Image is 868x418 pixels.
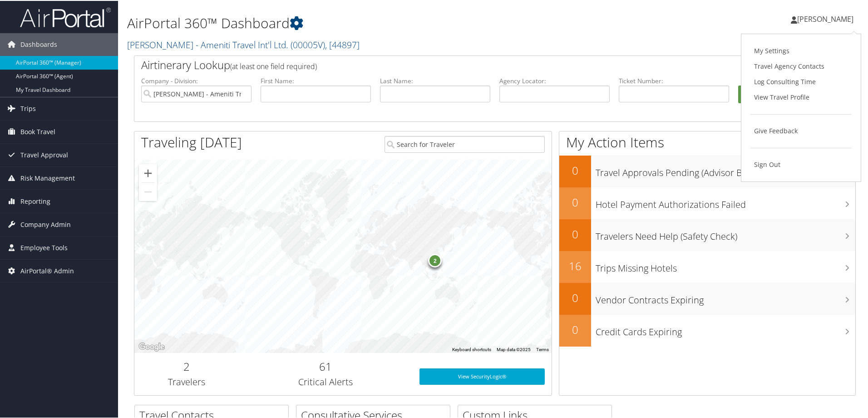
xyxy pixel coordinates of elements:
h2: 0 [559,194,591,209]
span: Book Travel [20,120,55,142]
span: Map data ©2025 [497,346,531,351]
button: Keyboard shortcuts [452,346,491,352]
span: Travel Approval [20,143,68,166]
a: 0Travelers Need Help (Safety Check) [559,218,855,250]
span: (at least one field required) [230,60,317,71]
a: 0Credit Cards Expiring [559,314,855,346]
h2: 0 [559,226,591,241]
h1: My Action Items [559,132,855,151]
a: View Travel Profile [750,89,852,104]
a: Log Consulting Time [750,73,852,89]
span: Reporting [20,189,50,212]
span: [PERSON_NAME] [797,13,853,23]
a: [PERSON_NAME] [791,5,863,32]
img: airportal-logo.png [20,6,111,27]
a: My Settings [750,42,852,58]
a: View SecurityLogic® [419,368,545,384]
a: 16Trips Missing Hotels [559,250,855,282]
span: , [ 44897 ] [325,38,360,50]
h2: 0 [559,289,591,305]
button: Zoom in [139,163,157,181]
h3: Travelers Need Help (Safety Check) [596,225,855,242]
label: Ticket Number: [619,76,729,85]
h3: Travelers [141,375,232,388]
h2: 61 [246,358,406,373]
h3: Travel Approvals Pending (Advisor Booked) [596,161,855,178]
input: Search for Traveler [385,135,545,152]
a: Open this area in Google Maps (opens a new window) [137,340,167,352]
span: Trips [20,96,36,119]
span: ( 00005V ) [291,38,325,50]
a: [PERSON_NAME] - Ameniti Travel Int'l Ltd. [127,38,360,50]
h3: Critical Alerts [246,375,406,388]
h3: Hotel Payment Authorizations Failed [596,193,855,210]
button: Search [738,85,848,103]
a: Travel Agency Contacts [750,58,852,73]
label: First Name: [261,76,371,85]
span: AirPortal® Admin [20,259,74,282]
h2: Airtinerary Lookup [141,56,789,72]
h1: Traveling [DATE] [141,132,242,151]
h2: 0 [559,321,591,337]
label: Agency Locator: [499,76,610,85]
h1: AirPortal 360™ Dashboard [127,13,617,32]
span: Dashboards [20,32,57,55]
h3: Vendor Contracts Expiring [596,288,855,306]
a: 0Vendor Contracts Expiring [559,282,855,314]
label: Company - Division: [141,76,252,85]
div: 2 [428,253,442,267]
a: 0Hotel Payment Authorizations Failed [559,186,855,218]
img: Google [137,340,167,352]
span: Company Admin [20,212,71,235]
span: Risk Management [20,166,75,189]
label: Last Name: [380,76,490,85]
h3: Credit Cards Expiring [596,320,855,337]
a: 0Travel Approvals Pending (Advisor Booked) [559,155,855,186]
a: Sign Out [750,156,852,171]
h2: 2 [141,358,232,373]
h3: Trips Missing Hotels [596,257,855,274]
a: Terms (opens in new tab) [536,346,549,351]
span: Employee Tools [20,236,68,258]
h2: 16 [559,257,591,273]
h2: 0 [559,162,591,177]
a: Give Feedback [750,122,852,138]
button: Zoom out [139,182,157,200]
